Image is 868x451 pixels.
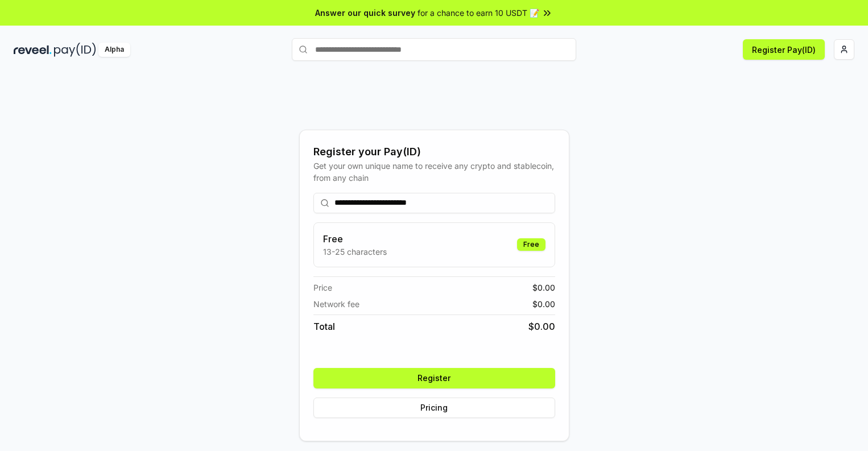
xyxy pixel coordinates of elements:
[54,43,96,57] img: pay_id
[323,246,387,258] p: 13-25 characters
[528,320,555,333] span: $ 0.00
[418,7,539,19] span: for a chance to earn 10 USDT 📝
[313,320,335,333] span: Total
[532,282,555,293] span: $ 0.00
[313,144,555,160] div: Register your Pay(ID)
[315,7,415,19] span: Answer our quick survey
[313,398,555,418] button: Pricing
[313,368,555,388] button: Register
[517,238,545,251] div: Free
[313,282,332,293] span: Price
[313,298,359,310] span: Network fee
[313,160,555,184] div: Get your own unique name to receive any crypto and stablecoin, from any chain
[532,298,555,310] span: $ 0.00
[14,43,52,57] img: reveel_dark
[743,39,825,60] button: Register Pay(ID)
[323,232,387,246] h3: Free
[98,43,130,57] div: Alpha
